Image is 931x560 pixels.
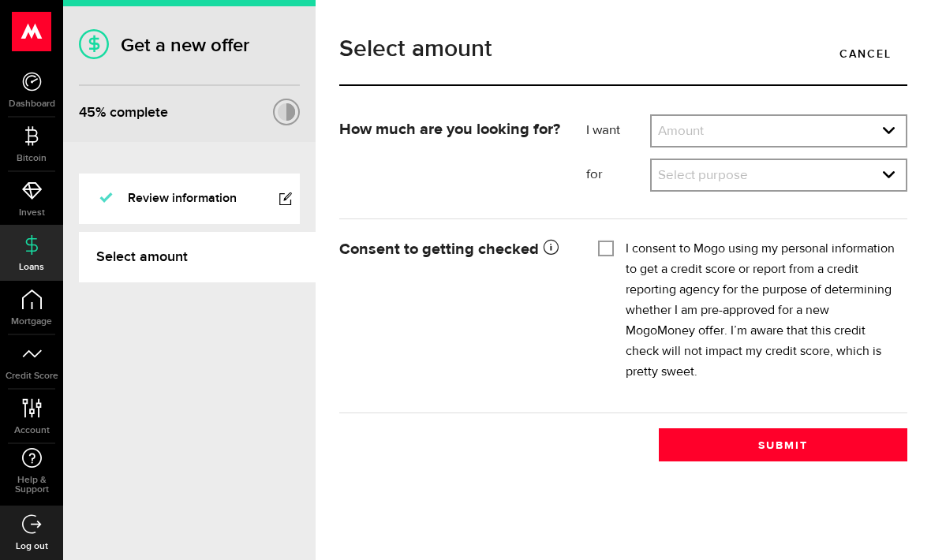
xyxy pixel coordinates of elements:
strong: Consent to getting checked [339,241,559,257]
label: I want [586,121,651,140]
a: Review information [79,174,300,224]
div: % complete [79,99,168,127]
a: Select amount [79,232,316,282]
label: for [586,166,651,185]
strong: How much are you looking for? [339,121,560,137]
span: 45 [79,104,95,121]
button: Submit [659,428,907,461]
a: Cancel [824,37,907,70]
input: I consent to Mogo using my personal information to get a credit score or report from a credit rep... [598,239,614,255]
h1: Get a new offer [79,34,300,57]
button: Open LiveChat chat widget [13,6,60,54]
h1: Select amount [339,37,907,61]
label: I consent to Mogo using my personal information to get a credit score or report from a credit rep... [626,239,895,383]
